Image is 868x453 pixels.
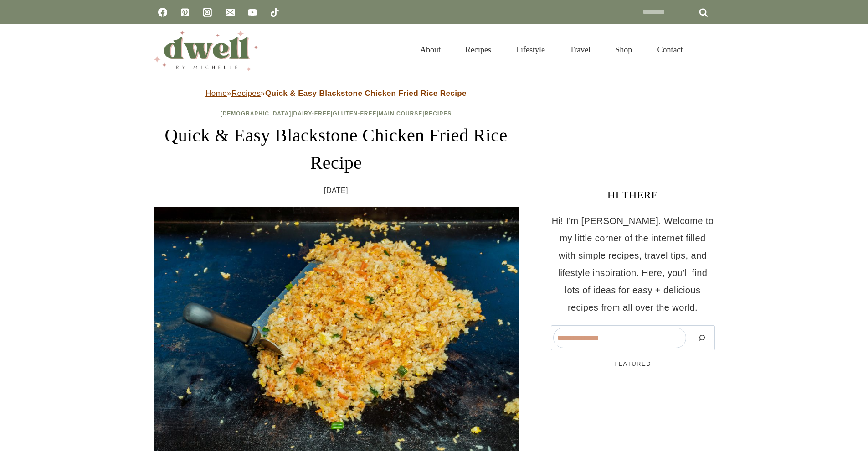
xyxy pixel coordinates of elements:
[221,110,292,117] a: [DEMOGRAPHIC_DATA]
[154,29,258,71] img: DWELL by michelle
[691,328,713,348] button: Search
[603,34,644,66] a: Shop
[176,3,194,21] a: Pinterest
[154,207,519,451] img: fried rice on a blackstone
[154,3,172,21] a: Facebook
[425,110,452,117] a: Recipes
[293,110,331,117] a: Dairy-Free
[266,3,284,21] a: TikTok
[231,89,261,98] a: Recipes
[243,3,262,21] a: YouTube
[205,89,227,98] a: Home
[221,110,452,117] span: | | | |
[557,34,603,66] a: Travel
[379,110,422,117] a: Main Course
[551,212,715,316] p: Hi! I'm [PERSON_NAME]. Welcome to my little corner of the internet filled with simple recipes, tr...
[551,187,715,203] h3: HI THERE
[205,89,467,98] span: » »
[453,34,503,66] a: Recipes
[324,184,348,198] time: [DATE]
[333,110,376,117] a: Gluten-Free
[198,3,216,21] a: Instagram
[699,42,715,57] button: View Search Form
[645,34,695,66] a: Contact
[408,34,453,66] a: About
[265,89,467,98] strong: Quick & Easy Blackstone Chicken Fried Rice Recipe
[551,359,715,369] h5: FEATURED
[408,34,694,66] nav: Primary Navigation
[221,3,239,21] a: Email
[154,122,519,177] h1: Quick & Easy Blackstone Chicken Fried Rice Recipe
[503,34,557,66] a: Lifestyle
